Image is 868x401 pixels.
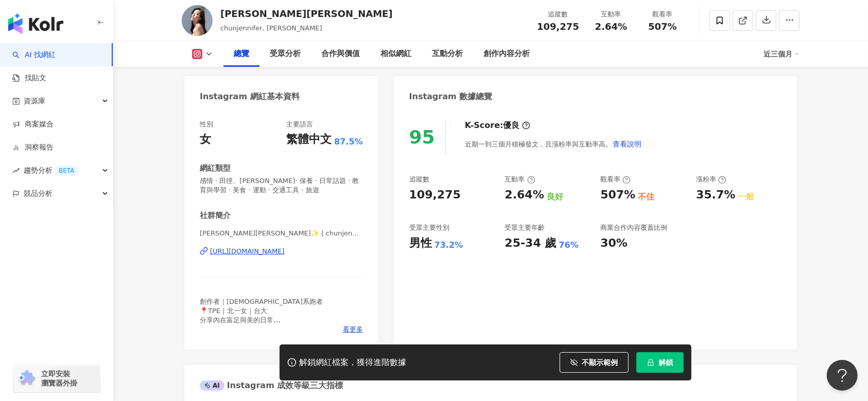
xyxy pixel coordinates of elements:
span: 87.5% [334,136,363,148]
div: 商業合作內容覆蓋比例 [600,223,667,232]
div: 受眾主要年齡 [505,223,545,232]
div: 觀看率 [600,175,631,184]
span: 立即安裝 瀏覽器外掛 [41,369,77,388]
span: chunjennifer, [PERSON_NAME] [220,24,322,32]
div: 追蹤數 [409,175,429,184]
div: 不佳 [638,191,654,203]
span: 感情 · 田徑、[PERSON_NAME]· 保養 · 日常話題 · 教育與學習 · 美食 · 運動 · 交通工具 · 旅遊 [200,176,363,195]
div: [PERSON_NAME][PERSON_NAME] [220,7,393,20]
span: rise [12,167,20,174]
div: 76% [559,240,579,251]
a: 商案媒合 [12,119,54,130]
div: 社群簡介 [200,210,231,221]
span: 趨勢分析 [24,159,78,182]
div: 追蹤數 [537,9,579,20]
div: 良好 [547,191,563,203]
a: 找貼文 [12,73,46,83]
div: Instagram 數據總覽 [409,91,493,102]
img: KOL Avatar [182,5,213,36]
a: searchAI 找網紅 [12,50,56,60]
div: 解鎖網紅檔案，獲得進階數據 [299,357,406,368]
div: BETA [55,166,78,176]
div: 73.2% [435,240,463,251]
div: Instagram 成效等級三大指標 [200,380,343,391]
div: 25-34 歲 [505,235,556,251]
div: 35.7% [696,187,735,203]
div: 主要語言 [286,120,313,129]
span: 109,275 [537,21,579,32]
span: 資源庫 [24,89,45,113]
span: 競品分析 [24,182,53,205]
img: chrome extension [16,370,37,387]
span: 查看說明 [613,140,641,148]
div: 創作內容分析 [483,48,530,60]
div: AI [200,380,224,391]
div: 性別 [200,120,213,129]
div: 男性 [409,235,432,251]
div: 觀看率 [643,9,682,20]
div: 合作與價值 [321,48,360,60]
div: 一般 [738,191,754,203]
div: 2.64% [505,187,544,203]
span: 創作者｜[DEMOGRAPHIC_DATA]系跑者 📍TPE｜北一女｜台大 分享內在富足與美的日常 💌 合作請來信：[PERSON_NAME][EMAIL_ADDRESS][DOMAIN_NAM... [200,298,323,371]
a: 洞察報告 [12,142,54,153]
a: chrome extension立即安裝 瀏覽器外掛 [13,364,100,392]
div: 近期一到三個月積極發文，且漲粉率與互動率高。 [465,134,642,154]
div: 繁體中文 [286,132,332,148]
div: K-Score : [465,120,530,131]
button: 查看說明 [612,134,642,154]
div: 507% [600,187,635,203]
div: Instagram 網紅基本資料 [200,91,300,102]
div: 總覽 [234,48,249,60]
div: 30% [600,235,628,251]
div: 近三個月 [763,46,800,62]
div: 受眾分析 [270,48,301,60]
div: [URL][DOMAIN_NAME] [210,247,285,256]
div: 優良 [504,120,520,131]
img: logo [8,13,63,34]
div: 漲粉率 [696,175,726,184]
button: 解鎖 [636,352,684,373]
span: lock [647,359,654,366]
div: 相似網紅 [380,48,411,60]
div: 女 [200,132,211,148]
button: 不顯示範例 [560,352,629,373]
div: 互動率 [592,9,631,20]
div: 互動分析 [432,48,463,60]
div: 互動率 [505,175,535,184]
span: 看更多 [343,325,363,334]
div: 109,275 [409,187,461,203]
a: [URL][DOMAIN_NAME] [200,247,363,256]
span: 解鎖 [658,358,673,367]
span: 507% [648,22,677,32]
div: 網紅類型 [200,163,231,174]
span: 2.64% [595,22,627,32]
div: 受眾主要性別 [409,223,449,232]
span: [PERSON_NAME][PERSON_NAME]✨ | chunjennifer [200,229,363,238]
span: 不顯示範例 [582,358,618,367]
div: 95 [409,126,435,148]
